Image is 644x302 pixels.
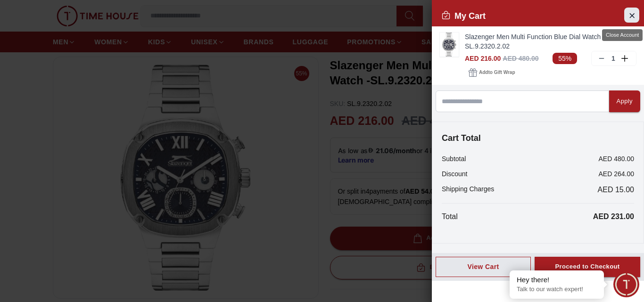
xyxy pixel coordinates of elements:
[465,66,519,79] button: Addto Gift Wrap
[517,286,597,294] p: Talk to our watch expert!
[442,169,467,179] p: Discount
[465,32,636,51] a: Slazenger Men Multi Function Blue Dial Watch -SL.9.2320.2.02
[609,90,640,112] button: Apply
[441,9,486,23] h2: My Cart
[517,275,597,285] div: Hey there!
[436,257,531,277] button: View Cart
[442,184,494,196] p: Shipping Charges
[602,29,643,41] div: Close Account
[617,96,633,107] div: Apply
[624,8,639,23] button: Close Account
[553,53,577,64] span: 55%
[440,33,459,57] img: ...
[503,55,538,62] span: AED 480.00
[479,68,515,77] span: Add to Gift Wrap
[613,271,639,297] div: Chat Widget
[610,54,617,63] p: 1
[535,257,640,277] button: Proceed to Checkout
[593,211,634,222] p: AED 231.00
[442,131,634,145] h4: Cart Total
[442,211,458,222] p: Total
[599,154,635,163] p: AED 480.00
[465,55,501,62] span: AED 216.00
[598,184,634,196] span: AED 15.00
[442,154,466,163] p: Subtotal
[599,169,635,179] p: AED 264.00
[555,261,619,272] div: Proceed to Checkout
[444,262,523,271] div: View Cart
